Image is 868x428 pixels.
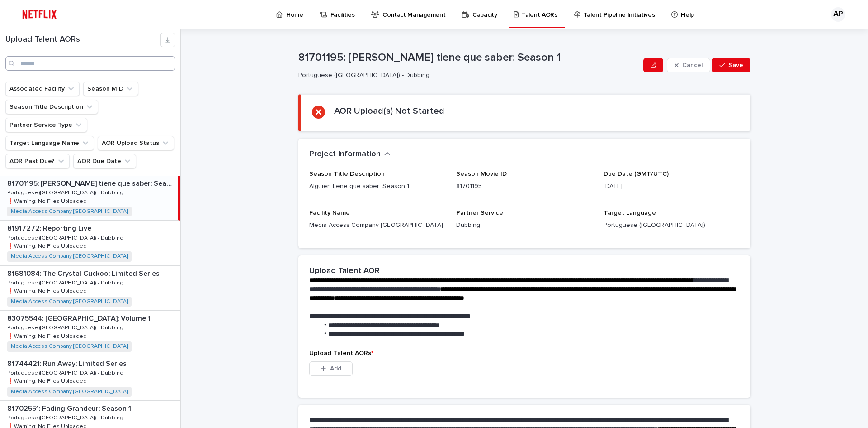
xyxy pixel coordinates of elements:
div: AP [831,7,845,22]
p: 81701195: [PERSON_NAME] tiene que saber: Season 1 [7,178,176,188]
button: AOR Due Date [73,154,136,168]
p: Alguien tiene que saber: Season 1 [309,182,445,191]
button: Save [712,58,750,72]
p: Portuguese ([GEOGRAPHIC_DATA]) - Dubbing [7,323,125,331]
button: AOR Past Due? [5,154,70,168]
h2: Project Information [309,149,381,159]
h1: Upload Talent AORs [5,35,160,45]
a: Media Access Company [GEOGRAPHIC_DATA] [11,253,128,260]
span: Add [330,365,341,372]
button: AOR Upload Status [98,136,174,150]
p: 81701195: [PERSON_NAME] tiene que saber: Season 1 [298,51,640,64]
p: Portuguese ([GEOGRAPHIC_DATA]) - Dubbing [7,413,125,421]
input: Search [5,56,175,71]
p: ❗️Warning: No Files Uploaded [7,332,89,340]
p: Portuguese ([GEOGRAPHIC_DATA]) - Dubbing [7,233,125,241]
p: Portuguese ([GEOGRAPHIC_DATA]) - Dubbing [7,278,125,286]
img: ifQbXi3ZQGMSEF7WDB7W [18,5,61,24]
span: Facility Name [309,210,350,216]
a: Media Access Company [GEOGRAPHIC_DATA] [11,298,128,305]
a: Media Access Company [GEOGRAPHIC_DATA] [11,343,128,350]
span: Due Date (GMT/UTC) [604,171,669,177]
button: Partner Service Type [5,118,87,132]
span: Upload Talent AORs [309,350,373,356]
button: Cancel [667,58,710,72]
span: Season Title Description [309,171,385,177]
p: 81702551: Fading Grandeur: Season 1 [7,403,133,413]
p: ❗️Warning: No Files Uploaded [7,197,89,205]
span: Season Movie ID [456,171,507,177]
button: Associated Facility [5,82,80,96]
p: Portuguese ([GEOGRAPHIC_DATA]) [604,221,740,230]
a: Media Access Company [GEOGRAPHIC_DATA] [11,389,128,395]
button: Project Information [309,149,391,159]
h2: Upload Talent AOR [309,266,380,276]
button: Add [309,361,353,376]
span: Target Language [604,210,656,216]
p: Portuguese ([GEOGRAPHIC_DATA]) - Dubbing [7,368,125,376]
p: [DATE] [604,182,740,191]
button: Target Language Name [5,136,94,150]
p: ❗️Warning: No Files Uploaded [7,376,89,385]
p: Portuguese ([GEOGRAPHIC_DATA]) - Dubbing [7,188,125,196]
p: 81681084: The Crystal Cuckoo: Limited Series [7,268,161,278]
p: ❗️Warning: No Files Uploaded [7,241,89,250]
p: Portuguese ([GEOGRAPHIC_DATA]) - Dubbing [298,72,636,79]
p: 81917272: Reporting Live [7,222,93,233]
p: ❗️Warning: No Files Uploaded [7,286,89,294]
span: Partner Service [456,210,503,216]
a: Media Access Company [GEOGRAPHIC_DATA] [11,208,128,215]
button: Season MID [83,82,138,96]
p: Media Access Company [GEOGRAPHIC_DATA] [309,221,445,230]
button: Season Title Description [5,100,98,114]
p: 81744421: Run Away: Limited Series [7,358,128,368]
span: Cancel [682,62,703,68]
p: Dubbing [456,221,592,230]
p: 81701195 [456,182,592,191]
span: Save [728,62,743,68]
p: 83075544: [GEOGRAPHIC_DATA]: Volume 1 [7,313,152,323]
h2: AOR Upload(s) Not Started [334,106,444,116]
